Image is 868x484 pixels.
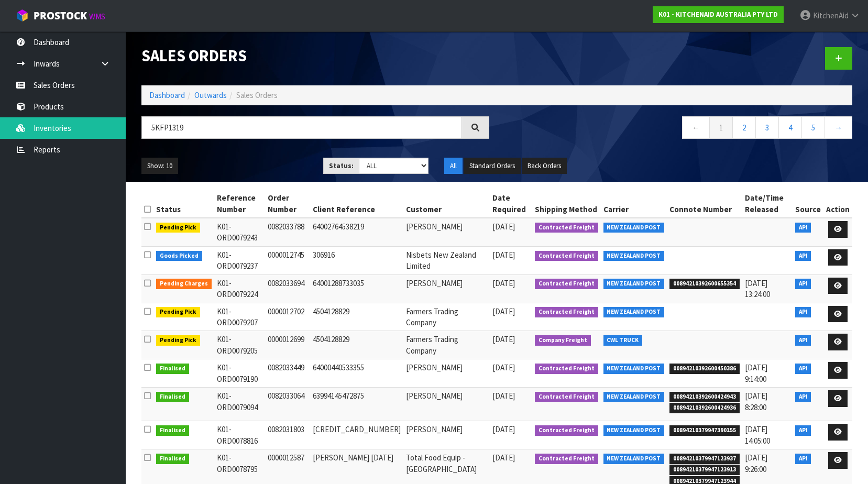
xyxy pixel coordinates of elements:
[214,303,266,331] td: K01-ORD0079207
[492,334,515,344] span: [DATE]
[214,190,266,218] th: Reference Number
[156,307,200,317] span: Pending Pick
[492,306,515,316] span: [DATE]
[535,279,598,289] span: Contracted Freight
[603,307,665,317] span: NEW ZEALAND POST
[793,190,823,218] th: Source
[603,223,665,233] span: NEW ZEALAND POST
[310,246,403,274] td: 306916
[214,246,266,274] td: K01-ORD0079237
[141,116,462,139] input: Search sales orders
[444,158,463,174] button: All
[403,303,490,331] td: Farmers Trading Company
[214,218,266,246] td: K01-ORD0079243
[214,421,266,449] td: K01-ORD0078816
[532,190,601,218] th: Shipping Method
[265,218,310,246] td: 0082033788
[795,307,811,317] span: API
[153,190,214,218] th: Status
[667,190,742,218] th: Connote Number
[795,425,811,436] span: API
[490,190,532,218] th: Date Required
[669,392,740,402] span: 00894210392600424943
[156,364,189,374] span: Finalised
[795,223,811,233] span: API
[156,251,202,261] span: Goods Picked
[34,9,87,23] span: ProStock
[795,335,811,346] span: API
[742,190,793,218] th: Date/Time Released
[310,421,403,449] td: [CREDIT_CARD_NUMBER]
[795,364,811,374] span: API
[535,251,598,261] span: Contracted Freight
[669,465,740,475] span: 00894210379947123913
[669,403,740,413] span: 00894210392600424936
[310,274,403,303] td: 64001288733035
[745,453,767,474] span: [DATE] 9:26:00
[156,454,189,464] span: Finalised
[522,158,567,174] button: Back Orders
[403,190,490,218] th: Customer
[329,161,354,170] strong: Status:
[778,116,802,139] a: 4
[403,274,490,303] td: [PERSON_NAME]
[403,246,490,274] td: Nisbets New Zealand Limited
[535,364,598,374] span: Contracted Freight
[603,335,643,346] span: CWL TRUCK
[603,364,665,374] span: NEW ZEALAND POST
[214,331,266,359] td: K01-ORD0079205
[492,250,515,260] span: [DATE]
[403,331,490,359] td: Farmers Trading Company
[265,303,310,331] td: 0000012702
[755,116,779,139] a: 3
[603,454,665,464] span: NEW ZEALAND POST
[825,116,852,139] a: →
[214,274,266,303] td: K01-ORD0079224
[265,246,310,274] td: 0000012745
[310,388,403,421] td: 63994145472875
[813,10,849,20] span: KitchenAid
[89,12,105,21] small: WMS
[492,222,515,232] span: [DATE]
[265,388,310,421] td: 0082033064
[535,223,598,233] span: Contracted Freight
[265,190,310,218] th: Order Number
[492,424,515,434] span: [DATE]
[669,364,740,374] span: 00894210392600450386
[823,190,852,218] th: Action
[603,392,665,402] span: NEW ZEALAND POST
[795,251,811,261] span: API
[403,388,490,421] td: [PERSON_NAME]
[310,359,403,388] td: 64000440533355
[535,454,598,464] span: Contracted Freight
[795,392,811,402] span: API
[745,362,767,383] span: [DATE] 9:14:00
[141,158,178,174] button: Show: 10
[603,425,665,436] span: NEW ZEALAND POST
[669,454,740,464] span: 00894210379947123937
[156,223,200,233] span: Pending Pick
[745,391,767,412] span: [DATE] 8:28:00
[310,218,403,246] td: 64002764538219
[156,335,200,346] span: Pending Pick
[265,421,310,449] td: 0082031803
[156,392,189,402] span: Finalised
[310,303,403,331] td: 4504128829
[603,251,665,261] span: NEW ZEALAND POST
[265,274,310,303] td: 0082033694
[682,116,710,139] a: ←
[745,278,770,299] span: [DATE] 13:24:00
[265,359,310,388] td: 0082033449
[265,331,310,359] td: 0000012699
[214,359,266,388] td: K01-ORD0079190
[795,454,811,464] span: API
[236,90,278,100] span: Sales Orders
[16,9,29,22] img: cube-alt.png
[464,158,521,174] button: Standard Orders
[403,218,490,246] td: [PERSON_NAME]
[709,116,733,139] a: 1
[310,190,403,218] th: Client Reference
[601,190,667,218] th: Carrier
[492,278,515,288] span: [DATE]
[149,90,185,100] a: Dashboard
